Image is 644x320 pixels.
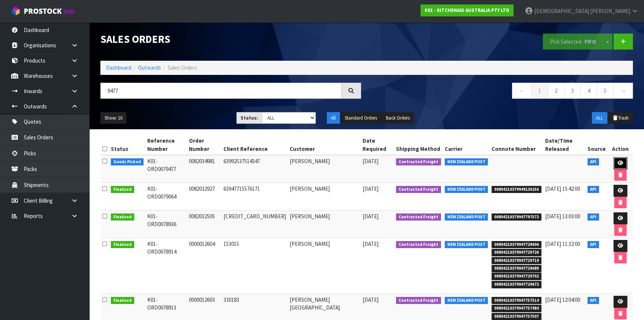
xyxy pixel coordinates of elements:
span: [DATE] [363,185,379,192]
span: Contracted Freight [396,186,441,193]
th: Shipping Method [394,135,443,155]
td: [PERSON_NAME] [288,183,360,210]
span: NEW ZEALAND POST [445,186,488,193]
span: Finalised [111,186,134,193]
td: K01-ORD0079064 [145,183,187,210]
th: Client Reference [222,135,288,155]
span: API [587,241,599,248]
span: API [587,186,599,193]
strong: Status: [241,115,258,121]
td: 0082032927 [187,183,222,210]
a: 1 [531,83,548,99]
a: 3 [564,83,581,99]
td: K01-ORD0079477 [145,155,187,183]
span: [DATE] [363,240,379,247]
button: Standard Orders [341,112,381,124]
span: [DATE] [363,158,379,165]
button: Pick Selected -FIFO [543,34,603,50]
span: Contracted Freight [396,158,441,166]
a: K01 - KITCHENAID AUSTRALIA PTY LTD [421,4,513,16]
td: [PERSON_NAME] [288,210,360,238]
span: NEW ZEALAND POST [445,241,488,248]
span: 00894210379949136256 [492,186,541,193]
span: 00894210379947729702 [492,273,541,280]
h1: Sales Orders [100,34,361,45]
span: [PERSON_NAME] [590,7,630,15]
span: [DATE] [363,213,379,220]
a: → [613,83,633,99]
span: API [587,213,599,221]
span: Contracted Freight [396,241,441,248]
span: [DATE] 13:03:00 [545,213,580,220]
span: Contracted Freight [396,213,441,221]
td: 63947715576171 [222,183,288,210]
button: ALL [592,112,607,124]
span: NEW ZEALAND POST [445,158,488,166]
nav: Page navigation [372,83,633,101]
td: K01-ORD0078936 [145,210,187,238]
button: Show: 10 [100,112,126,124]
td: 63992537514347 [222,155,288,183]
th: Reference Number [145,135,187,155]
span: API [587,158,599,166]
th: Date Required [361,135,395,155]
span: 00894210379947757514 [492,297,541,304]
td: 0082034981 [187,155,222,183]
span: 00894210379947729672 [492,281,541,288]
th: Status [109,135,145,155]
td: [PERSON_NAME] [288,155,360,183]
button: Back Orders [382,112,414,124]
a: Outwards [138,64,161,71]
input: Search sales orders [100,83,342,99]
button: All [327,112,340,124]
span: API [587,297,599,304]
th: Order Number [187,135,222,155]
span: [DATE] 11:32:00 [545,240,580,247]
td: [CREDIT_CARD_NUMBER] [222,210,288,238]
span: 00894210379947757484 [492,305,541,312]
span: [DATE] 15:42:00 [545,185,580,192]
span: Finalised [111,297,134,304]
span: Finalised [111,241,134,248]
th: Connote Number [490,135,543,155]
td: 0000012604 [187,238,222,294]
button: Trash [608,112,633,124]
strong: K01 - KITCHENAID AUSTRALIA PTY LTD [425,7,509,13]
td: [PERSON_NAME] [288,238,360,294]
span: 00894210379947729726 [492,249,541,256]
span: 00894210379947729719 [492,257,541,264]
span: 00894210379947797572 [492,213,541,221]
span: [DATE] 12:04:00 [545,296,580,303]
a: Dashboard [106,64,131,71]
span: Finalised [111,213,134,221]
th: Customer [288,135,360,155]
span: NEW ZEALAND POST [445,297,488,304]
span: [DATE] [363,296,379,303]
span: NEW ZEALAND POST [445,213,488,221]
th: Date/Time Released [543,135,586,155]
a: ← [512,83,532,99]
td: 0082032505 [187,210,222,238]
th: Carrier [443,135,490,155]
strong: FIFO [585,38,596,45]
span: Goods Picked [111,158,144,166]
span: 00894210379947729696 [492,241,541,248]
img: cube-alt.png [11,6,20,16]
span: 00894210379947729689 [492,265,541,272]
a: 5 [597,83,614,99]
span: Sales Orders [168,64,197,71]
a: 4 [580,83,597,99]
a: 2 [548,83,564,99]
span: [DEMOGRAPHIC_DATA] [534,7,589,15]
th: Source [586,135,608,155]
span: ProStock [24,6,62,16]
span: Contracted Freight [396,297,441,304]
td: K01-ORD0078914 [145,238,187,294]
td: 153015 [222,238,288,294]
th: Action [608,135,633,155]
small: WMS [63,8,75,15]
